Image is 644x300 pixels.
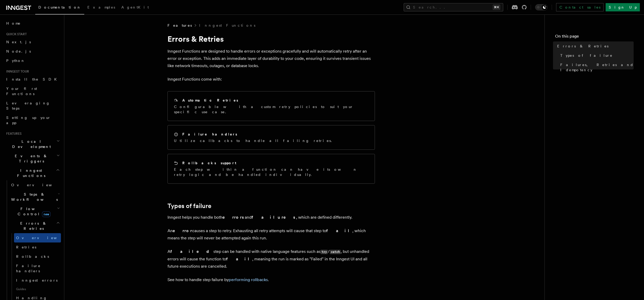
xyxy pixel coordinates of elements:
strong: fail [226,256,252,261]
span: Errors & Retries [557,44,608,49]
span: Guides [14,285,61,293]
span: Documentation [38,5,81,9]
span: Node.js [6,49,31,53]
h4: On this page [555,33,634,41]
span: Home [6,21,21,26]
button: Search...⌘K [404,3,503,11]
span: Python [6,59,25,63]
strong: error [173,228,192,233]
p: Configurable with a custom retry policies to suit your specific use case. [174,104,368,115]
p: Inngest Functions are designed to handle errors or exceptions gracefully and will automatically r... [167,48,375,69]
code: try [320,250,328,254]
a: Retries [14,242,61,252]
strong: errors [222,215,245,220]
button: Local Development [4,137,61,151]
p: Utilize callbacks to handle all failing retries. [174,138,335,143]
a: Documentation [35,2,84,15]
h2: Automatic Retries [182,98,238,103]
a: Failure handlers [14,261,61,276]
span: Inngest errors [16,278,58,282]
span: AgentKit [121,5,149,9]
span: Overview [11,183,65,187]
span: Features [4,132,22,136]
a: Overview [9,180,61,190]
strong: failed [170,249,213,254]
a: Types of failure [167,202,211,210]
p: Inngest helps you handle both and , which are defined differently. [167,214,375,221]
span: Examples [87,5,115,9]
strong: fail [326,228,352,233]
button: Flow Controlnew [9,204,61,219]
span: Your first Functions [6,87,37,96]
span: new [42,211,51,217]
strong: failures [251,215,296,220]
span: Failure handlers [16,264,41,273]
span: Quick start [4,32,27,36]
a: Inngest errors [14,276,61,285]
p: Inngest Functions come with: [167,76,375,83]
a: Errors & Retries [555,41,634,51]
a: Next.js [4,37,61,47]
a: Overview [14,233,61,242]
button: Events & Triggers [4,151,61,166]
button: Inngest Functions [4,166,61,180]
a: Rollbacks [14,252,61,261]
a: Home [4,19,61,28]
span: Errors & Retries [9,221,56,231]
span: Local Development [4,139,57,149]
p: A step can be handled with native language features such as / , but unhandled errors will cause t... [167,248,375,270]
p: An causes a step to retry. Exhausting all retry attempts will cause that step to , which means th... [167,227,375,242]
a: Contact sales [556,3,604,11]
a: Node.js [4,47,61,56]
kbd: ⌘K [493,5,500,10]
a: Leveraging Steps [4,98,61,113]
span: Failures, Retries and Idempotency [560,62,634,73]
span: Leveraging Steps [6,101,50,110]
span: Setting up your app [6,116,51,125]
p: See how to handle step failure by . [167,276,375,283]
a: Rollbacks supportEach step within a function can have its own retry logic and be handled individu... [167,154,375,184]
h1: Errors & Retries [167,34,375,44]
a: AgentKit [118,2,152,14]
a: Install the SDK [4,75,61,84]
button: Errors & Retries [9,219,61,233]
a: Failures, Retries and Idempotency [558,60,634,75]
a: Your first Functions [4,84,61,98]
a: Sign Up [606,3,640,11]
span: Features [167,23,192,28]
span: Types of failure [560,53,613,58]
span: Retries [16,245,36,249]
button: Steps & Workflows [9,190,61,204]
a: Python [4,56,61,65]
p: Each step within a function can have its own retry logic and be handled individually. [174,167,368,177]
span: Inngest Functions [4,168,56,178]
span: Events & Triggers [4,153,57,164]
span: Next.js [6,40,31,44]
a: Setting up your app [4,113,61,127]
a: Automatic RetriesConfigurable with a custom retry policies to suit your specific use case. [167,91,375,121]
h2: Failure handlers [182,132,237,137]
h2: Rollbacks support [182,160,236,166]
code: catch [330,250,341,254]
span: Inngest tour [4,69,29,74]
span: Install the SDK [6,77,60,81]
a: Types of failure [558,51,634,60]
a: Inngest Functions [199,23,255,28]
a: Failure handlersUtilize callbacks to handle all failing retries. [167,125,375,150]
a: Examples [84,2,118,14]
button: Toggle dark mode [535,4,548,10]
a: performing rollbacks [229,277,268,282]
span: Overview [16,236,69,240]
span: Steps & Workflows [9,192,58,202]
span: Flow Control [9,206,57,217]
span: Rollbacks [16,254,49,259]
